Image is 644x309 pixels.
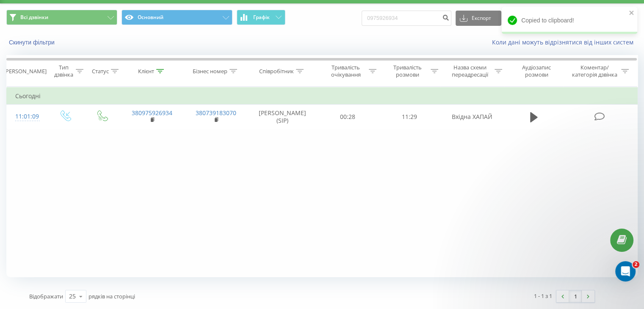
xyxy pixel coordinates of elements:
[492,38,638,46] a: Коли дані можуть відрізнятися вiд інших систем
[259,68,294,75] div: Співробітник
[386,64,428,78] div: Тривалість розмови
[6,39,59,46] button: Скинути фільтри
[534,292,552,300] div: 1 - 1 з 1
[53,64,73,78] div: Тип дзвінка
[248,105,317,129] td: [PERSON_NAME] (SIP)
[122,10,232,25] button: Основний
[237,10,285,25] button: Графік
[7,88,638,105] td: Сьогодні
[633,261,639,268] span: 2
[6,10,117,25] button: Всі дзвінки
[317,105,379,129] td: 00:28
[253,14,270,20] span: Графік
[569,290,582,302] a: 1
[629,9,635,17] button: close
[132,109,172,117] a: 380975926934
[440,105,504,129] td: Вхідна ХАПАЙ
[69,292,76,301] div: 25
[4,68,47,75] div: [PERSON_NAME]
[569,64,619,78] div: Коментар/категорія дзвінка
[193,68,227,75] div: Бізнес номер
[29,292,63,300] span: Відображати
[138,68,154,75] div: Клієнт
[88,292,135,300] span: рядків на сторінці
[20,14,48,21] span: Всі дзвінки
[502,7,637,34] div: Copied to clipboard!
[379,105,440,129] td: 11:29
[196,109,236,117] a: 380739183070
[92,68,109,75] div: Статус
[325,64,367,78] div: Тривалість очікування
[512,64,561,78] div: Аудіозапис розмови
[15,108,38,125] div: 11:01:09
[448,64,492,78] div: Назва схеми переадресації
[456,11,501,26] button: Експорт
[362,11,451,26] input: Пошук за номером
[615,261,636,281] iframe: Intercom live chat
